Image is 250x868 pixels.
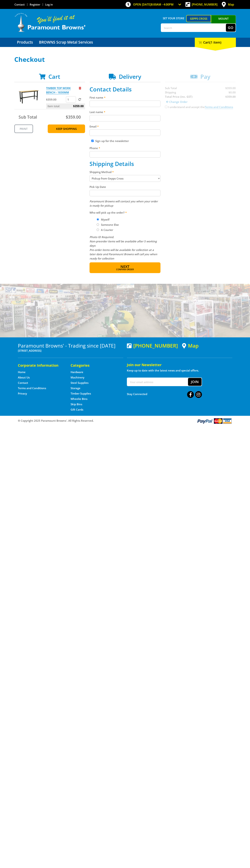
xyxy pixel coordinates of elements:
a: Log in [45,3,53,6]
img: TIMBER TOP WORK BENCH - 1830MM [18,86,39,107]
span: $359.00 [66,114,81,120]
p: Item total: [46,103,85,109]
span: Set your store [161,15,186,21]
label: Last name [90,110,160,114]
a: Go to the Privacy page [18,392,27,395]
span: Next [120,264,129,269]
div: [PHONE_NUMBER] [127,343,178,348]
input: Please select who will pick up the order. [97,223,99,226]
input: Your email address [127,378,188,386]
input: Please enter your telephone number. [90,151,160,158]
label: Myself [100,216,111,223]
a: Go to the BROWNS Scrap Metal Services page [36,38,96,47]
span: Confirm order [97,268,153,271]
a: View a map of Gepps Cross location [182,343,199,349]
span: (1 item) [210,40,221,44]
input: Please select who will pick up the order. [97,218,99,221]
a: Remove from cart [79,86,81,90]
label: Someone Else [100,222,120,228]
h1: Checkout [14,56,236,63]
h3: Paramount Browns' - Trading since [DATE] [18,343,123,348]
button: Next Confirm order [90,262,160,273]
a: Go to the Products page [14,38,36,47]
label: First name [90,95,160,100]
a: Go to the Machinery page [71,376,84,379]
div: Stay Connected [127,390,202,398]
a: Go to the Timber Supplies page [71,392,91,395]
span: Delivery [119,73,141,80]
h2: Shipping Details [90,160,160,167]
label: Sign up for the newsletter [95,139,129,143]
div: Cart [195,38,236,47]
h5: Join our Newsletter [127,362,232,367]
input: Please select who will pick up the order. [97,229,99,231]
a: Keep Shopping [48,124,85,133]
img: PayPal, Mastercard, Visa accepted [197,418,232,424]
a: Go to the Terms and Conditions page [18,386,46,390]
span: $359.00 [73,103,84,109]
label: Pick Up Date [90,185,160,189]
a: Go to the Contact page [14,3,25,6]
h5: Corporate Information [18,363,63,368]
a: Go to the Contact page [18,381,28,385]
a: Print [14,124,33,133]
a: Mount [PERSON_NAME] [211,15,236,29]
a: Go to the Hardware page [71,370,83,374]
a: Go to the Steel Supplies page [71,381,88,385]
span: OPEN [DATE] [133,3,174,6]
h2: Contact Details [90,86,160,93]
input: Please enter your last name. [90,115,160,121]
div: ® Copyright 2025 Paramount Browns'. All Rights Reserved. [14,418,236,424]
button: Join [188,378,202,386]
p: Keep up to date with the latest news and special offers. [127,368,232,373]
span: Cart [48,73,60,80]
a: Go to the Skip Bins page [71,402,82,406]
label: Phone [90,146,160,150]
label: Shipping Method [90,170,160,174]
a: TIMBER TOP WORK BENCH - 1830MM [46,86,71,94]
input: Please enter your email address. [90,129,160,136]
input: Search [161,24,226,32]
a: Go to the Wheelie Bins page [71,397,87,401]
h5: Categories [71,363,116,368]
a: Go to the Home page [18,370,26,374]
em: Photo ID Required. Non-preorder items will be available after 5 working days Pre-order items will... [90,235,157,260]
em: Paramount Browns will contact you when your order is ready for pickup [90,199,158,207]
p: $359.00 [46,97,65,102]
label: Who will pick up the order? [90,210,160,215]
input: Please enter your first name. [90,101,160,107]
p: [STREET_ADDRESS] [18,348,123,353]
label: A Courier [100,227,114,233]
button: Go [226,24,236,32]
a: Go to the Storage page [71,386,80,390]
input: Please select a pick up date. [90,190,160,196]
a: Gepps Cross [186,15,211,22]
span: Sub Total [19,114,37,120]
select: Please select a shipping method. [90,175,160,182]
a: Go to the About Us page [18,376,30,379]
a: Go to the Gift Cards page [71,408,83,411]
img: Paramount Browns' [14,13,86,32]
label: Email [90,124,160,129]
span: 8:00am - 4:00pm [151,3,174,6]
a: Go to the registration page [30,3,40,6]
